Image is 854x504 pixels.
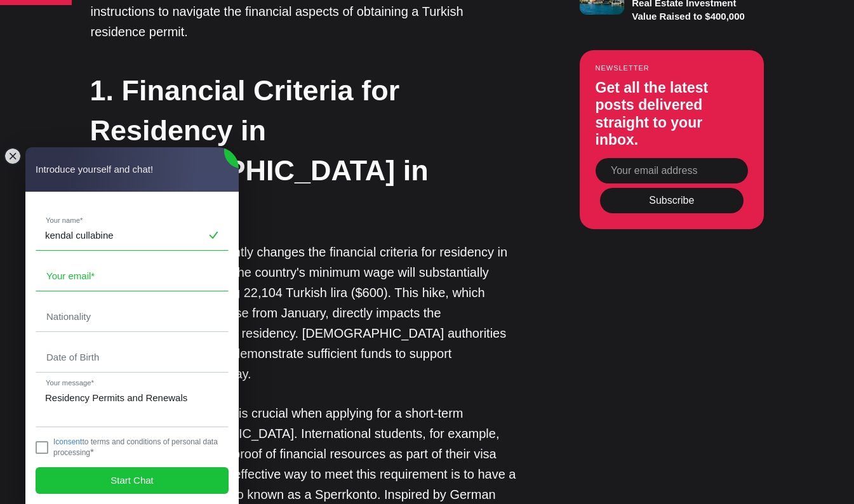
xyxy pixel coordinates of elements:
[596,64,748,72] small: Newsletter
[90,74,429,227] strong: 1. Financial Criteria for Residency in [GEOGRAPHIC_DATA] in [DATE]
[55,437,82,446] a: consent
[600,188,744,213] button: Subscribe
[36,343,228,372] input: YYYY-MM-DD
[596,158,748,183] input: Your email address
[53,437,218,457] jdiv: I to terms and conditions of personal data processing
[110,474,154,487] span: Start Chat
[91,242,516,384] p: The year [DATE] significantly changes the financial criteria for residency in [GEOGRAPHIC_DATA]. ...
[596,79,748,149] h3: Get all the latest posts delivered straight to your inbox.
